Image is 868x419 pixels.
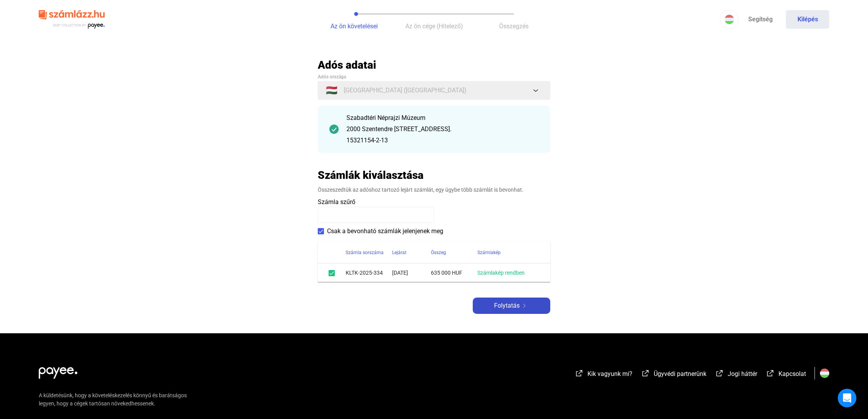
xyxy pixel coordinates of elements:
img: HU.svg [820,369,829,378]
img: szamlazzhu-logo [39,7,105,32]
img: HU [725,15,734,24]
span: Folytatás [494,301,520,310]
div: Összeg [431,248,446,257]
span: Csak a bevonható számlák jelenjenek meg [327,227,443,236]
button: Folytatásarrow-right-white [473,298,550,314]
td: [DATE] [392,263,431,282]
span: Ügyvédi partnerünk [654,370,706,377]
div: Számlakép [477,248,501,257]
div: Szabadtéri Néprajzi Múzeum [346,113,539,123]
span: Az ön követelései [331,23,378,30]
div: 2000 Szentendre [STREET_ADDRESS]. [346,125,539,134]
img: arrow-right-white [520,304,529,308]
div: Számlakép [477,248,541,257]
h2: Számlák kiválasztása [318,168,424,182]
button: HU [720,10,739,29]
a: external-link-whiteKik vagyunk mi? [575,371,632,379]
img: external-link-white [766,369,775,377]
a: external-link-whiteJogi háttér [715,371,757,379]
div: Lejárat [392,248,431,257]
span: Összegzés [499,23,529,30]
span: Jogi háttér [728,370,757,377]
button: 🇭🇺[GEOGRAPHIC_DATA] ([GEOGRAPHIC_DATA]) [318,81,550,100]
span: Kapcsolat [778,370,806,377]
td: KLTK-2025-334 [346,263,392,282]
div: Számla sorszáma [346,248,392,257]
a: external-link-whiteÜgyvédi partnerünk [641,371,706,379]
a: external-link-whiteKapcsolat [766,371,806,379]
img: white-payee-white-dot.svg [39,363,77,379]
span: Az ön cége (Hitelező) [405,23,463,30]
img: checkmark-darker-green-circle [329,125,339,134]
span: Számla szűrő [318,198,355,206]
img: external-link-white [641,369,650,377]
div: Számla sorszáma [346,248,384,257]
span: Adós országa [318,74,346,80]
h2: Adós adatai [318,58,550,72]
div: Összeg [431,248,477,257]
img: external-link-white [575,369,584,377]
div: 15321154-2-13 [346,136,539,145]
img: external-link-white [715,369,724,377]
div: Lejárat [392,248,406,257]
div: Open Intercom Messenger [838,389,856,407]
span: Kik vagyunk mi? [587,370,632,377]
span: [GEOGRAPHIC_DATA] ([GEOGRAPHIC_DATA]) [344,86,467,95]
span: 🇭🇺 [326,86,338,95]
div: Összeszedtük az adóshoz tartozó lejárt számlát, egy ügybe több számlát is bevonhat. [318,186,550,194]
button: Kilépés [786,10,829,29]
a: Segítség [739,10,782,29]
a: Számlakép rendben [477,270,525,276]
td: 635 000 HUF [431,263,477,282]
